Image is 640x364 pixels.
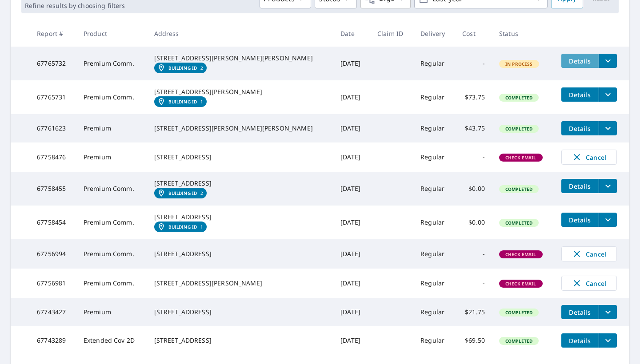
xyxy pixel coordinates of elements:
button: filesDropdownBtn-67765731 [599,87,617,102]
td: $0.00 [455,206,492,239]
td: - [455,269,492,298]
button: filesDropdownBtn-67758455 [599,179,617,193]
th: Date [333,20,370,47]
td: [DATE] [333,298,370,326]
button: filesDropdownBtn-67758454 [599,213,617,227]
span: Details [567,124,593,133]
td: $69.50 [455,326,492,355]
td: Regular [413,326,455,355]
span: Details [567,336,593,345]
td: $43.75 [455,114,492,142]
th: Cost [455,20,492,47]
td: - [455,142,492,172]
button: Cancel [561,276,617,291]
td: 67756981 [30,269,76,298]
button: detailsBtn-67765732 [561,54,599,68]
span: Check Email [500,281,542,287]
td: 67765732 [30,47,76,80]
td: [DATE] [333,239,370,269]
th: Address [147,20,334,47]
button: detailsBtn-67743427 [561,305,599,319]
button: detailsBtn-67743289 [561,333,599,348]
td: $73.75 [455,80,492,114]
a: Building ID2 [154,63,207,73]
th: Claim ID [370,20,413,47]
button: filesDropdownBtn-67761623 [599,121,617,135]
td: - [455,47,492,80]
button: Cancel [561,246,617,261]
td: 67756994 [30,239,76,269]
em: Building ID [168,99,197,104]
td: Premium Comm. [76,206,147,239]
button: filesDropdownBtn-67743289 [599,333,617,348]
a: Building ID1 [154,96,207,107]
a: Building ID2 [154,188,207,198]
div: [STREET_ADDRESS][PERSON_NAME] [154,279,327,288]
td: Premium Comm. [76,269,147,298]
div: [STREET_ADDRESS][PERSON_NAME][PERSON_NAME] [154,124,327,133]
td: Regular [413,239,455,269]
div: [STREET_ADDRESS][PERSON_NAME][PERSON_NAME] [154,54,327,63]
div: [STREET_ADDRESS] [154,153,327,162]
th: Product [76,20,147,47]
td: [DATE] [333,114,370,142]
button: detailsBtn-67761623 [561,121,599,135]
td: Regular [413,47,455,80]
td: $21.75 [455,298,492,326]
td: - [455,239,492,269]
td: 67758454 [30,206,76,239]
td: [DATE] [333,326,370,355]
span: In Process [500,61,538,67]
td: 67765731 [30,80,76,114]
button: detailsBtn-67758454 [561,213,599,227]
td: Premium [76,142,147,172]
th: Delivery [413,20,455,47]
td: Premium Comm. [76,47,147,80]
td: Premium [76,114,147,142]
span: Cancel [571,249,608,259]
td: Premium Comm. [76,80,147,114]
em: Building ID [168,224,197,229]
span: Completed [500,186,538,192]
a: Building ID1 [154,222,207,232]
button: filesDropdownBtn-67765732 [599,54,617,68]
td: 67758455 [30,172,76,206]
span: Details [567,91,593,99]
td: 67743427 [30,298,76,326]
div: [STREET_ADDRESS][PERSON_NAME] [154,87,327,96]
td: Premium [76,298,147,326]
span: Details [567,216,593,224]
span: Cancel [571,278,608,289]
div: [STREET_ADDRESS] [154,213,327,222]
td: Premium Comm. [76,172,147,206]
span: Completed [500,126,538,132]
span: Completed [500,95,538,101]
td: 67758476 [30,142,76,172]
td: 67743289 [30,326,76,355]
td: Regular [413,206,455,239]
td: Regular [413,80,455,114]
td: [DATE] [333,47,370,80]
td: Regular [413,142,455,172]
button: filesDropdownBtn-67743427 [599,305,617,319]
td: [DATE] [333,142,370,172]
span: Details [567,57,593,65]
p: Refine results by choosing filters [25,2,125,10]
td: $0.00 [455,172,492,206]
div: [STREET_ADDRESS] [154,336,327,345]
td: Regular [413,114,455,142]
th: Report # [30,20,76,47]
td: [DATE] [333,269,370,298]
button: Cancel [561,150,617,165]
span: Check Email [500,154,542,161]
span: Details [567,308,593,317]
span: Completed [500,338,538,344]
button: detailsBtn-67765731 [561,87,599,102]
td: Regular [413,298,455,326]
td: [DATE] [333,206,370,239]
div: [STREET_ADDRESS] [154,249,327,258]
td: Regular [413,172,455,206]
td: Regular [413,269,455,298]
td: 67761623 [30,114,76,142]
td: [DATE] [333,172,370,206]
